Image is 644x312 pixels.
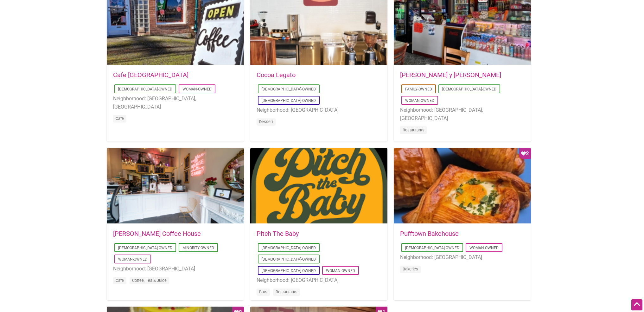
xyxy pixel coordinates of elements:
[116,278,124,283] a: Cafe
[257,230,299,237] a: Pitch The Baby
[113,71,188,79] a: Cafe [GEOGRAPHIC_DATA]
[182,87,212,91] a: Woman-Owned
[259,289,267,294] a: Bars
[113,265,238,273] li: Neighborhood: [GEOGRAPHIC_DATA]
[262,269,316,273] a: [DEMOGRAPHIC_DATA]-Owned
[113,95,238,111] li: Neighborhood: [GEOGRAPHIC_DATA], [GEOGRAPHIC_DATA]
[442,87,496,91] a: [DEMOGRAPHIC_DATA]-Owned
[132,278,167,283] a: Coffee, Tea & Juice
[257,276,381,284] li: Neighborhood: [GEOGRAPHIC_DATA]
[276,289,297,294] a: Restaurants
[403,267,418,271] a: Bakeries
[118,246,172,250] a: [DEMOGRAPHIC_DATA]-Owned
[262,98,316,103] a: [DEMOGRAPHIC_DATA]-Owned
[631,299,642,310] div: Scroll Back to Top
[257,71,296,79] a: Cocoa Legato
[262,246,316,250] a: [DEMOGRAPHIC_DATA]-Owned
[118,257,147,262] a: Woman-Owned
[400,253,525,262] li: Neighborhood: [GEOGRAPHIC_DATA]
[469,246,499,250] a: Woman-Owned
[262,87,316,91] a: [DEMOGRAPHIC_DATA]-Owned
[118,87,172,91] a: [DEMOGRAPHIC_DATA]-Owned
[405,246,459,250] a: [DEMOGRAPHIC_DATA]-Owned
[405,98,434,103] a: Woman-Owned
[113,230,201,237] a: [PERSON_NAME] Coffee House
[405,87,432,91] a: Family-Owned
[259,119,273,124] a: Dessert
[403,128,424,132] a: Restaurants
[400,230,459,237] a: Pufftown Bakehouse
[326,269,355,273] a: Woman-Owned
[262,257,316,262] a: [DEMOGRAPHIC_DATA]-Owned
[182,246,214,250] a: Minority-Owned
[257,106,381,114] li: Neighborhood: [GEOGRAPHIC_DATA]
[116,116,124,121] a: Cafe
[400,106,525,122] li: Neighborhood: [GEOGRAPHIC_DATA], [GEOGRAPHIC_DATA]
[400,71,501,79] a: [PERSON_NAME] y [PERSON_NAME]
